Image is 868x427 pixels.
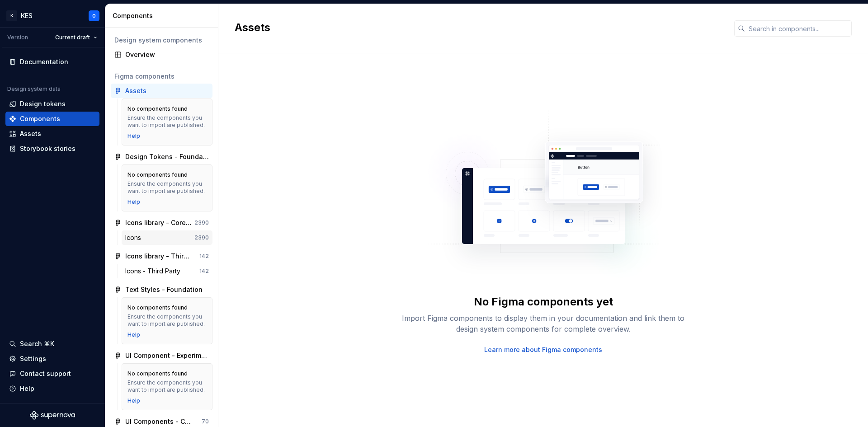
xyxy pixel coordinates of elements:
[5,127,99,141] a: Assets
[20,114,60,123] div: Components
[111,348,212,363] a: UI Component - Experimental
[5,352,99,366] a: Settings
[127,114,207,129] div: Ensure the components you want to import are published.
[5,141,99,156] a: Storybook stories
[111,249,212,263] a: Icons library - Third Party Icons142
[194,234,209,241] div: 2390
[20,57,68,66] div: Documentation
[111,216,212,230] a: Icons library - Core Icons2390
[92,12,96,19] div: O
[111,150,212,164] a: Design Tokens - Foundation
[127,171,188,178] div: No components found
[20,384,34,393] div: Help
[20,99,66,108] div: Design tokens
[113,11,214,20] div: Components
[51,31,101,44] button: Current draft
[125,267,184,276] div: Icons - Third Party
[114,36,209,45] div: Design system components
[484,345,602,354] a: Learn more about Figma components
[399,313,688,334] div: Import Figma components to display them in your documentation and link them to design system comp...
[20,129,41,138] div: Assets
[127,105,188,113] div: No components found
[5,55,99,69] a: Documentation
[125,417,193,426] div: UI Components - Core
[125,252,193,261] div: Icons library - Third Party Icons
[474,295,613,309] div: No Figma components yet
[199,253,209,260] div: 142
[30,411,75,420] svg: Supernova Logo
[127,198,140,206] a: Help
[20,144,75,153] div: Storybook stories
[6,10,17,21] div: K
[111,84,212,98] a: Assets
[235,20,723,35] h2: Assets
[745,20,852,37] input: Search in components...
[127,397,140,404] a: Help
[21,11,33,20] div: KES
[125,152,209,161] div: Design Tokens - Foundation
[7,34,28,41] div: Version
[125,86,146,95] div: Assets
[20,339,54,348] div: Search ⌘K
[125,50,209,59] div: Overview
[122,230,212,245] a: Icons2390
[20,354,46,363] div: Settings
[127,180,207,195] div: Ensure the components you want to import are published.
[127,304,188,311] div: No components found
[122,264,212,278] a: Icons - Third Party142
[5,337,99,351] button: Search ⌘K
[127,379,207,394] div: Ensure the components you want to import are published.
[5,112,99,126] a: Components
[5,97,99,111] a: Design tokens
[202,418,209,425] div: 70
[111,282,212,297] a: Text Styles - Foundation
[55,34,90,41] span: Current draft
[2,6,103,25] button: KKESO
[125,233,145,242] div: Icons
[125,285,203,294] div: Text Styles - Foundation
[125,218,193,227] div: Icons library - Core Icons
[127,370,188,377] div: No components found
[127,313,207,328] div: Ensure the components you want to import are published.
[127,331,140,338] a: Help
[125,351,209,360] div: UI Component - Experimental
[5,366,99,381] button: Contact support
[127,132,140,140] a: Help
[194,219,209,226] div: 2390
[5,381,99,396] button: Help
[114,72,209,81] div: Figma components
[199,267,209,275] div: 142
[7,85,61,93] div: Design system data
[20,369,71,378] div: Contact support
[111,47,212,62] a: Overview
